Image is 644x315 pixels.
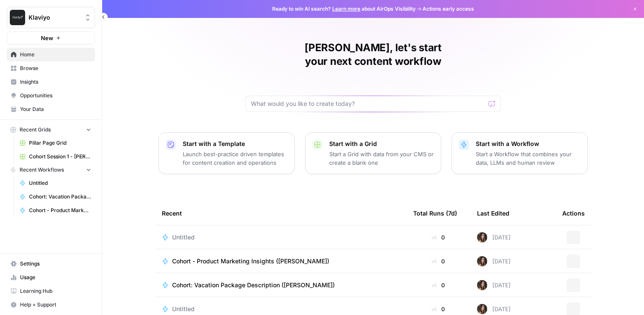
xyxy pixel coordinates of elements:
[7,123,95,136] button: Recent Grids
[413,305,463,313] div: 0
[29,153,91,160] span: Cohort Session 1 - [PERSON_NAME] workflow 1 Grid
[413,233,463,242] div: 0
[16,176,95,190] a: Untitled
[477,256,511,266] div: [DATE]
[245,41,501,68] h1: [PERSON_NAME], let's start your next content workflow
[20,51,91,58] span: Home
[251,99,485,108] input: What would you like to create today?
[7,163,95,176] button: Recent Workflows
[7,75,95,89] a: Insights
[476,140,581,148] p: Start with a Workflow
[477,201,509,225] div: Last Edited
[10,10,25,25] img: Klaviyo Logo
[16,204,95,217] a: Cohort - Product Marketing Insights ([PERSON_NAME])
[162,257,400,265] a: Cohort - Product Marketing Insights ([PERSON_NAME])
[477,280,487,290] img: vqsat62t33ck24eq3wa2nivgb46o
[172,257,329,265] span: Cohort - Product Marketing Insights ([PERSON_NAME])
[477,256,487,266] img: vqsat62t33ck24eq3wa2nivgb46o
[172,281,335,289] span: Cohort: Vacation Package Description ([PERSON_NAME])
[29,139,91,147] span: Pillar Page Grid
[158,132,295,174] button: Start with a TemplateLaunch best-practice driven templates for content creation and operations
[476,150,581,167] p: Start a Workflow that combines your data, LLMs and human review
[162,305,400,313] a: Untitled
[7,61,95,75] a: Browse
[451,132,588,174] button: Start with a WorkflowStart a Workflow that combines your data, LLMs and human review
[477,280,511,290] div: [DATE]
[172,233,195,242] span: Untitled
[7,89,95,102] a: Opportunities
[20,105,91,113] span: Your Data
[183,140,287,148] p: Start with a Template
[20,166,64,174] span: Recent Workflows
[162,201,400,225] div: Recent
[305,132,441,174] button: Start with a GridStart a Grid with data from your CMS or create a blank one
[7,284,95,298] a: Learning Hub
[413,257,463,265] div: 0
[272,5,416,13] span: Ready to win AI search? about AirOps Visibility
[20,64,91,72] span: Browse
[20,287,91,295] span: Learning Hub
[29,193,91,201] span: Cohort: Vacation Package Description ([PERSON_NAME])
[41,34,53,42] span: New
[7,48,95,61] a: Home
[477,304,487,314] img: vqsat62t33ck24eq3wa2nivgb46o
[172,305,195,313] span: Untitled
[423,5,474,13] span: Actions early access
[562,201,585,225] div: Actions
[20,274,91,281] span: Usage
[7,7,95,28] button: Workspace: Klaviyo
[20,92,91,99] span: Opportunities
[7,298,95,312] button: Help + Support
[162,233,400,242] a: Untitled
[413,201,457,225] div: Total Runs (7d)
[477,304,511,314] div: [DATE]
[183,150,287,167] p: Launch best-practice driven templates for content creation and operations
[29,179,91,187] span: Untitled
[332,6,360,12] a: Learn more
[7,102,95,116] a: Your Data
[20,78,91,86] span: Insights
[477,232,487,242] img: vqsat62t33ck24eq3wa2nivgb46o
[329,150,434,167] p: Start a Grid with data from your CMS or create a blank one
[16,190,95,204] a: Cohort: Vacation Package Description ([PERSON_NAME])
[7,271,95,284] a: Usage
[7,257,95,271] a: Settings
[162,281,400,289] a: Cohort: Vacation Package Description ([PERSON_NAME])
[413,281,463,289] div: 0
[29,13,80,22] span: Klaviyo
[477,232,511,242] div: [DATE]
[16,136,95,150] a: Pillar Page Grid
[29,207,91,214] span: Cohort - Product Marketing Insights ([PERSON_NAME])
[20,126,51,134] span: Recent Grids
[20,260,91,268] span: Settings
[20,301,91,309] span: Help + Support
[7,32,95,44] button: New
[329,140,434,148] p: Start with a Grid
[16,150,95,163] a: Cohort Session 1 - [PERSON_NAME] workflow 1 Grid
